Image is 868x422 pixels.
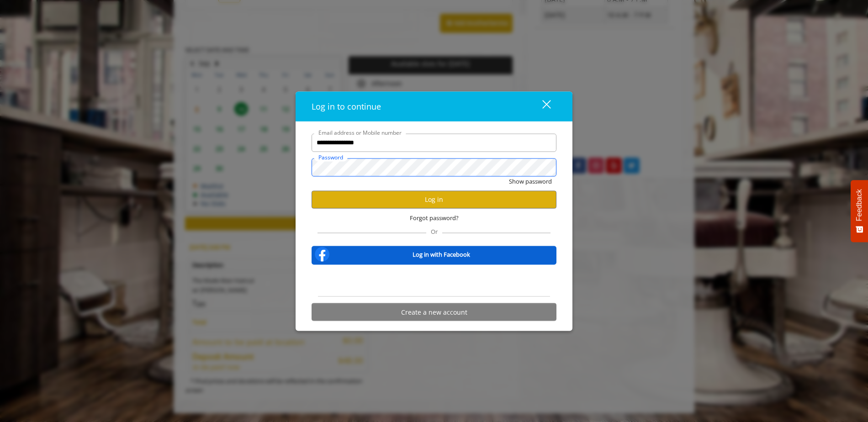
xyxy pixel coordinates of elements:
[314,153,348,161] label: Password
[413,250,470,259] b: Log in with Facebook
[313,245,331,264] img: facebook-logo
[851,180,868,242] button: Feedback - Show survey
[855,189,863,221] span: Feedback
[426,227,442,236] span: Or
[388,271,481,291] iframe: Sign in with Google Button
[312,100,381,111] span: Log in to continue
[314,128,406,137] label: Email address or Mobile number
[532,100,550,113] div: close dialog
[312,190,556,208] button: Log in
[509,176,552,186] button: Show password
[312,303,556,321] button: Create a new account
[312,158,556,176] input: Password
[410,213,459,222] span: Forgot password?
[541,162,552,173] keeper-lock: Open Keeper Popup
[525,97,556,116] button: close dialog
[312,133,556,152] input: Email address or Mobile number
